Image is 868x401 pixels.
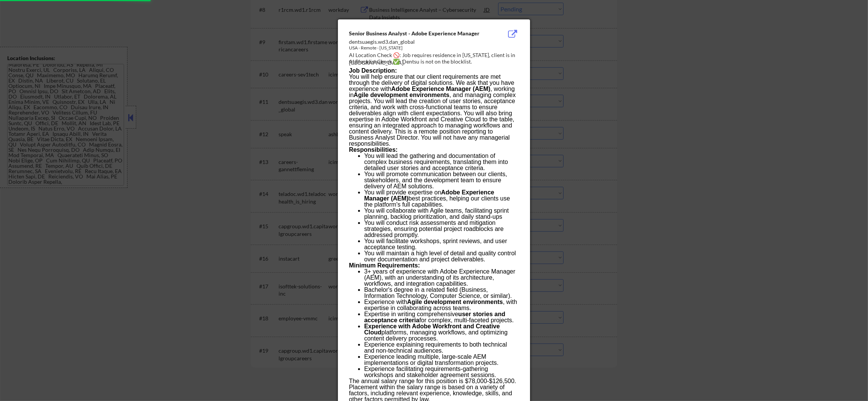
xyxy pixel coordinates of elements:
b: Adobe Experience Manager (AEM) [391,86,491,92]
div: USA - Remote - [US_STATE] [349,45,481,51]
p: 3+ years of experience with Adobe Experience Manager (AEM), with an understanding of its architec... [364,269,519,287]
p: You will provide expertise on best practices, helping our clients use the platform's full capabil... [364,189,519,208]
b: Experience with Adobe Workfront and Creative Cloud [364,323,500,336]
b: Agile development environments [354,92,449,98]
b: Responsibilities: [349,146,398,153]
p: You will promote communication between our clients, stakeholders, and the development team to ens... [364,171,519,189]
b: Minimum Requirements: [349,262,420,269]
p: Bachelor's degree in a related field (Business, Information Technology, Computer Science, or simi... [364,287,519,299]
p: You will collaborate with Agile teams, facilitating sprint planning, backlog prioritization, and ... [364,208,519,220]
p: Experience facilitating requirements-gathering workshops and stakeholder agreement sessions. [364,366,519,378]
p: Experience leading multiple, large-scale AEM implementations or digital transformation projects. [364,354,519,366]
b: Adobe Experience Manager (AEM) [364,189,494,202]
div: AI Blocklist Check ✅: Dentsu is not on the blocklist. [349,58,522,65]
p: Experience explaining requirements to both technical and non-technical audiences. [364,342,519,354]
b: user stories and acceptance criteria [364,311,505,323]
p: You will conduct risk assessments and mitigation strategies, ensuring potential project roadblock... [364,220,519,238]
div: Senior Business Analyst - Adobe Experience Manager [349,30,481,37]
p: platforms, managing workflows, and optimizing content delivery processes. [364,323,519,342]
p: Experience with , with expertise in collaborating across teams. [364,299,519,311]
p: You will lead the gathering and documentation of complex business requirements, translating them ... [364,153,519,171]
p: Expertise in writing comprehensive for complex, multi-faceted projects. [364,311,519,323]
p: You will maintain a high level of detail and quality control over documentation and project deliv... [364,250,519,263]
div: dentsuaegis.wd3.dan_global [349,38,481,46]
b: Job Description: [349,67,397,74]
p: You will help ensure that our client requirements are met through the delivery of digital solutio... [349,74,519,147]
b: Agile development environments [407,299,503,305]
p: You will facilitate workshops, sprint reviews, and user acceptance testing. [364,238,519,250]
